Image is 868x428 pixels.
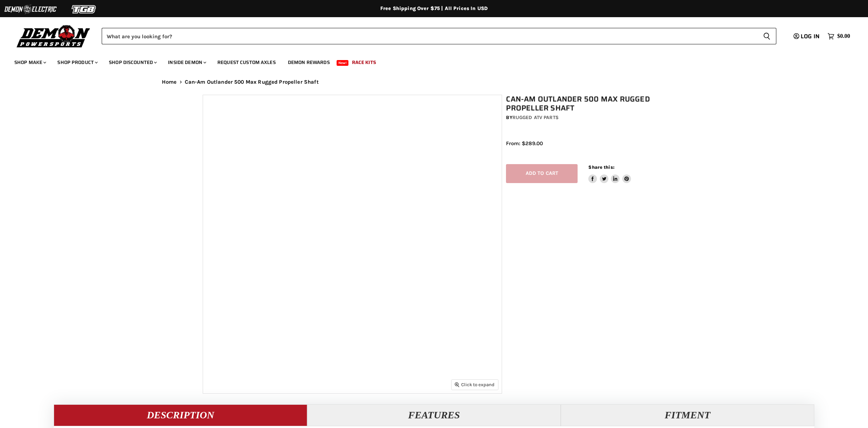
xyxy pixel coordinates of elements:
aside: Share this: [588,164,631,183]
img: Demon Electric Logo 2 [4,3,57,16]
span: Share this: [588,164,614,170]
a: Shop Discounted [103,55,161,70]
span: Log in [801,32,820,41]
form: Product [102,28,776,44]
span: New! [337,60,349,66]
input: Search [102,28,757,44]
a: Rugged ATV Parts [512,114,559,120]
a: $0.00 [824,31,854,41]
a: Home [162,79,177,85]
div: Free Shipping Over $75 | All Prices In USD [148,5,720,12]
a: Inside Demon [163,55,211,70]
a: Log in [790,33,824,40]
span: Can-Am Outlander 500 Max Rugged Propeller Shaft [185,79,319,85]
a: Demon Rewards [283,55,335,70]
nav: Breadcrumbs [148,79,720,85]
img: TGB Logo 2 [57,3,111,16]
span: From: $289.00 [506,140,543,147]
a: Request Custom Axles [212,55,281,70]
button: Fitment [561,404,814,426]
span: $0.00 [837,33,850,40]
button: Search [757,28,776,44]
button: Description [54,404,307,426]
div: by [506,114,669,122]
button: Click to expand [452,380,498,389]
span: Click to expand [455,382,495,387]
a: Shop Product [52,55,102,70]
a: Shop Make [9,55,50,70]
a: Race Kits [347,55,381,70]
img: Demon Powersports [14,23,93,49]
ul: Main menu [9,52,848,70]
h1: Can-Am Outlander 500 Max Rugged Propeller Shaft [506,95,669,113]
